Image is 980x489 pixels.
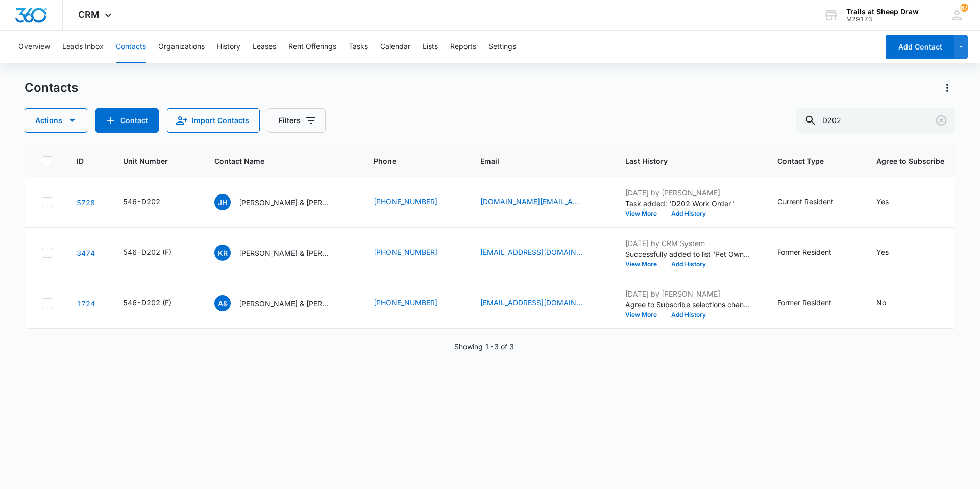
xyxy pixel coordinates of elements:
div: Phone - (970) 815-1928 - Select to Edit Field [374,247,456,259]
button: Filters [268,108,326,133]
p: Showing 1-3 of 3 [454,341,514,352]
button: Add History [664,312,713,318]
p: [DATE] by [PERSON_NAME] [625,288,753,299]
div: Unit Number - 546-D202 (F) - Select to Edit Field [123,247,190,259]
div: 546-D202 (F) [123,297,171,308]
a: Navigate to contact details page for Arnulfo & Gonzalo Quiroz Martha Ortiz [77,299,95,308]
button: Actions [24,108,87,133]
span: ID [77,156,84,166]
p: [PERSON_NAME] & [PERSON_NAME] [239,197,331,208]
p: Successfully added to list 'Pet Owners'. [625,249,753,259]
button: History [217,31,240,63]
div: 546-D202 [123,196,160,207]
button: Calendar [380,31,410,63]
button: Settings [488,31,516,63]
a: [PHONE_NUMBER] [374,297,437,308]
button: Overview [18,31,50,63]
button: Leads Inbox [62,31,104,63]
div: account id [846,16,919,23]
span: Agree to Subscribe [876,156,944,166]
span: 67 [960,4,968,12]
button: Leases [253,31,276,63]
div: Contact Type - Former Resident - Select to Edit Field [777,297,850,309]
div: 546-D202 (F) [123,247,171,257]
div: Contact Name - Arnulfo & Gonzalo Quiroz Martha Ortiz - Select to Edit Field [214,295,349,311]
div: Yes [876,247,889,257]
button: Rent Offerings [288,31,336,63]
div: Agree to Subscribe - Yes - Select to Edit Field [876,196,907,208]
p: [PERSON_NAME] & [PERSON_NAME] [PERSON_NAME] [239,298,331,309]
div: Unit Number - 546-D202 - Select to Edit Field [123,196,179,208]
div: Contact Type - Former Resident - Select to Edit Field [777,247,850,259]
span: Contact Name [214,156,334,166]
div: Contact Type - Current Resident - Select to Edit Field [777,196,852,208]
span: CRM [78,9,100,20]
button: View More [625,261,664,267]
div: Agree to Subscribe - Yes - Select to Edit Field [876,247,907,259]
a: Navigate to contact details page for Josh Hughes & Kayla Lee [77,198,95,207]
span: Unit Number [123,156,190,166]
button: Add Contact [886,35,954,59]
a: [DOMAIN_NAME][EMAIL_ADDRESS][DOMAIN_NAME] [480,196,582,207]
h1: Contacts [24,80,78,95]
button: Lists [423,31,438,63]
span: Email [480,156,586,166]
div: Contact Name - Kenya Ramirez & Ricardo Cazares Figueroa - Select to Edit Field [214,244,349,261]
a: [EMAIL_ADDRESS][DOMAIN_NAME] [480,247,582,257]
a: [EMAIL_ADDRESS][DOMAIN_NAME] [480,297,582,308]
button: Add Contact [95,108,159,133]
span: A& [214,295,231,311]
span: KR [214,244,231,261]
button: Add History [664,211,713,217]
button: Contacts [116,31,146,63]
div: Phone - (859) 556-4964 - Select to Edit Field [374,196,456,208]
div: Current Resident [777,196,834,207]
p: [PERSON_NAME] & [PERSON_NAME] [239,248,331,258]
button: View More [625,312,664,318]
p: [DATE] by [PERSON_NAME] [625,187,753,198]
span: Phone [374,156,441,166]
div: Email - j.hughes@protonmail.com - Select to Edit Field [480,196,601,208]
div: notifications count [960,4,968,12]
button: Tasks [349,31,368,63]
span: Last History [625,156,738,166]
button: View More [625,211,664,217]
div: Unit Number - 546-D202 (F) - Select to Edit Field [123,297,190,309]
div: Email - qvictoria75@yahoo.com - Select to Edit Field [480,297,601,309]
div: Contact Name - Josh Hughes & Kayla Lee - Select to Edit Field [214,194,349,210]
span: JH [214,194,231,210]
a: [PHONE_NUMBER] [374,247,437,257]
div: Email - kenyaramirez021@icloud.com - Select to Edit Field [480,247,601,259]
p: [DATE] by CRM System [625,238,753,249]
div: Phone - (970) 356-3732 - Select to Edit Field [374,297,456,309]
div: account name [846,8,919,16]
p: Task added: 'D202 Work Order ' [625,198,753,209]
div: Former Resident [777,247,831,257]
button: Add History [664,261,713,267]
span: Contact Type [777,156,837,166]
button: Import Contacts [167,108,260,133]
a: Navigate to contact details page for Kenya Ramirez & Ricardo Cazares Figueroa [77,249,95,257]
div: Agree to Subscribe - No - Select to Edit Field [876,297,904,309]
p: Agree to Subscribe selections changed; Yes was removed and No was added. [625,299,753,310]
a: [PHONE_NUMBER] [374,196,437,207]
button: Reports [450,31,476,63]
div: Former Resident [777,297,831,308]
div: Yes [876,196,889,207]
button: Organizations [158,31,205,63]
div: No [876,297,886,308]
button: Clear [933,112,949,129]
button: Actions [939,80,955,96]
input: Search Contacts [796,108,955,133]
